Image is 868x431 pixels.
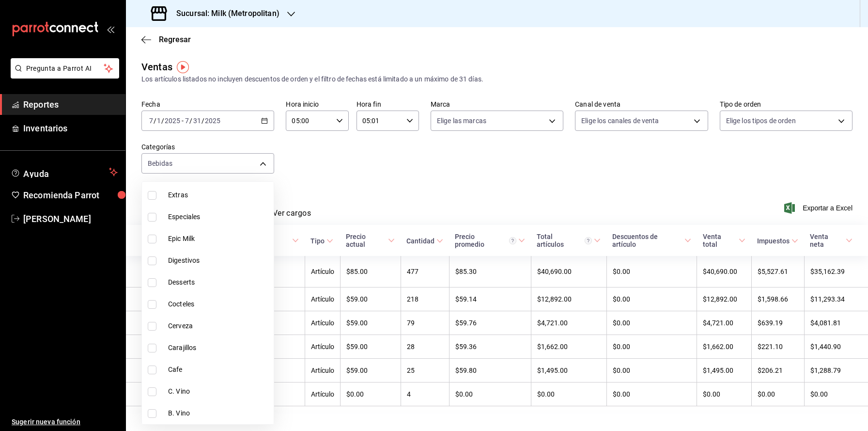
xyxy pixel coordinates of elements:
span: Digestivos [168,255,270,266]
span: B. Vino [168,408,270,418]
span: Cocteles [168,299,270,309]
span: Especiales [168,212,270,222]
span: C. Vino [168,386,270,397]
span: Cerveza [168,321,270,331]
span: Carajillos [168,343,270,353]
img: Tooltip marker [177,61,189,73]
span: Cafe [168,365,270,375]
span: Desserts [168,277,270,287]
span: Extras [168,190,270,200]
span: Epic Milk [168,234,270,244]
